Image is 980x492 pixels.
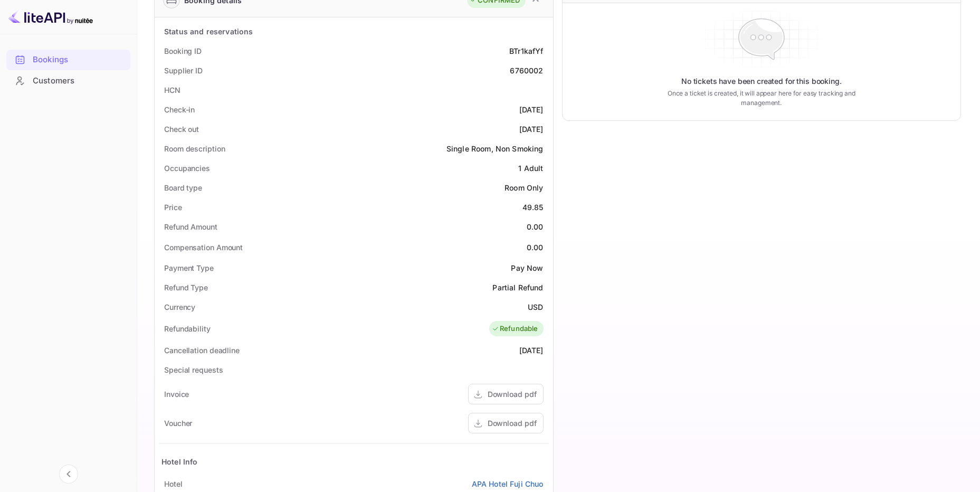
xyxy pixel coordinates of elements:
div: Download pdf [488,389,537,400]
div: Hotel Info [161,456,198,467]
img: LiteAPI logo [8,8,93,25]
div: Bookings [6,50,130,70]
div: Refundable [492,324,538,334]
button: Collapse navigation [59,465,78,484]
p: No tickets have been created for this booking. [681,76,842,87]
a: Customers [6,71,130,90]
div: Partial Refund [492,282,543,293]
div: USD [528,301,543,313]
div: [DATE] [519,345,544,356]
div: Refund Amount [164,221,217,232]
div: Booking ID [164,45,202,56]
div: [DATE] [519,104,544,115]
div: Occupancies [164,163,210,174]
div: Customers [6,71,130,91]
div: BTr1kafYf [509,45,543,56]
a: Bookings [6,50,130,69]
p: Once a ticket is created, it will appear here for easy tracking and management. [654,89,869,108]
div: Voucher [164,418,192,429]
div: Supplier ID [164,65,203,76]
div: Currency [164,301,195,313]
div: Status and reservations [164,26,253,37]
div: Bookings [33,54,125,66]
div: Refundability [164,323,211,334]
div: Special requests [164,364,223,375]
div: Room Only [505,182,543,193]
div: Compensation Amount [164,242,243,253]
a: APA Hotel Fuji Chuo [472,478,544,489]
div: Room description [164,143,225,154]
div: Pay Now [511,262,543,273]
div: HCN [164,84,180,96]
div: Board type [164,182,202,193]
div: 0.00 [527,221,544,232]
div: 6760002 [510,65,543,76]
div: [DATE] [519,124,544,135]
div: 1 Adult [518,163,543,174]
div: Invoice [164,389,189,400]
div: Check-in [164,104,195,115]
div: Payment Type [164,262,214,273]
div: 49.85 [522,202,544,213]
div: Check out [164,124,199,135]
div: Single Room, Non Smoking [446,143,544,154]
div: Customers [33,75,125,87]
div: Price [164,202,182,213]
div: Cancellation deadline [164,345,240,356]
div: 0.00 [527,242,544,253]
div: Download pdf [488,418,537,429]
div: Hotel [164,478,183,489]
div: Refund Type [164,282,208,293]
